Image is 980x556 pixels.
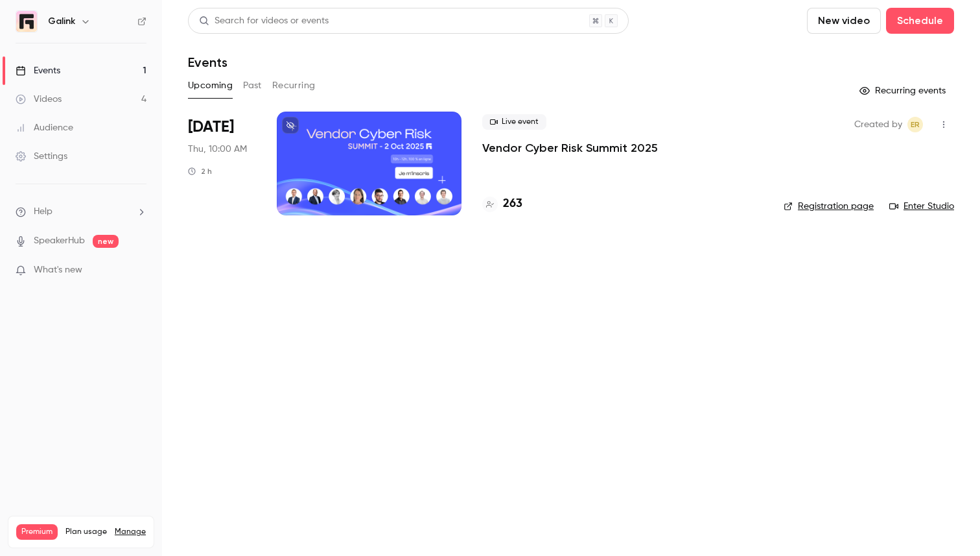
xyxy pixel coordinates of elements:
[16,524,58,540] span: Premium
[188,75,233,96] button: Upcoming
[482,195,522,213] a: 263
[907,117,923,132] span: Etienne Retout
[503,195,522,213] h4: 263
[784,200,874,213] a: Registration page
[16,64,60,77] div: Events
[854,117,902,132] span: Created by
[188,117,234,138] span: [DATE]
[807,8,881,34] button: New video
[34,234,85,248] a: SpeakerHub
[188,54,227,70] h1: Events
[34,263,82,277] span: What's new
[243,75,262,96] button: Past
[482,140,658,156] a: Vendor Cyber Risk Summit 2025
[16,205,146,219] li: help-dropdown-opener
[188,143,247,156] span: Thu, 10:00 AM
[48,15,75,28] h6: Galink
[482,114,546,130] span: Live event
[911,117,920,132] span: ER
[188,112,256,215] div: Oct 2 Thu, 10:00 AM (Europe/Paris)
[199,14,329,28] div: Search for videos or events
[889,200,954,213] a: Enter Studio
[16,93,62,106] div: Videos
[93,235,119,248] span: new
[16,121,73,134] div: Audience
[115,527,146,537] a: Manage
[886,8,954,34] button: Schedule
[272,75,316,96] button: Recurring
[854,80,954,101] button: Recurring events
[34,205,52,219] span: Help
[188,166,212,176] div: 2 h
[16,150,67,163] div: Settings
[16,11,37,32] img: Galink
[65,527,107,537] span: Plan usage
